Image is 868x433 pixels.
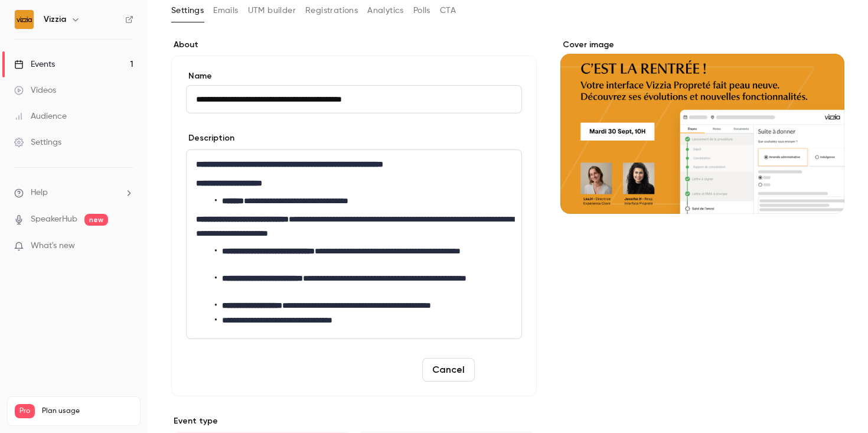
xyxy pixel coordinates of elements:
button: Cancel [422,358,475,382]
span: new [84,214,108,226]
button: CTA [440,1,456,20]
div: editor [187,150,521,338]
label: Description [186,132,234,144]
li: help-dropdown-opener [14,187,133,199]
div: Events [14,58,55,70]
span: Pro [15,404,35,418]
span: What's new [31,240,75,252]
label: About [171,39,537,51]
img: Vizzia [15,10,34,29]
p: Event type [171,415,537,427]
button: Emails [213,1,238,20]
button: UTM builder [248,1,296,20]
section: Cover image [560,39,844,214]
button: Polls [413,1,430,20]
button: Save [479,358,522,382]
div: Audience [14,110,67,122]
div: Videos [14,84,56,96]
span: Help [31,187,48,199]
label: Name [186,70,522,82]
span: Plan usage [42,406,133,416]
button: Registrations [305,1,358,20]
iframe: Noticeable Trigger [119,241,133,252]
button: Settings [171,1,204,20]
label: Cover image [560,39,844,51]
div: Settings [14,136,61,148]
section: description [186,149,522,339]
button: Analytics [367,1,404,20]
h6: Vizzia [44,14,66,25]
a: SpeakerHub [31,213,77,226]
